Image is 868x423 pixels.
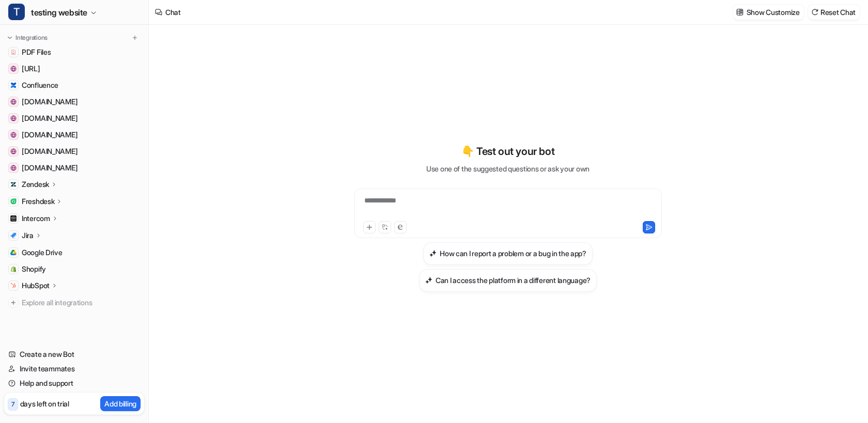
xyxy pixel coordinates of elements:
a: careers-nri3pl.com[DOMAIN_NAME] [4,144,144,159]
img: customize [736,8,743,16]
a: nri3pl.com[DOMAIN_NAME] [4,128,144,142]
img: nri3pl.com [10,132,17,138]
img: Jira [10,232,17,239]
h3: How can I report a problem or a bug in the app? [440,248,586,259]
img: explore all integrations [8,297,19,308]
img: www.cardekho.com [10,165,17,171]
span: T [8,4,25,20]
img: Shopify [10,266,17,272]
button: Reset Chat [808,5,860,20]
h3: Can I access the platform in a different language? [436,275,591,286]
span: [DOMAIN_NAME] [22,113,78,123]
p: Use one of the suggested questions or ask your own [426,163,590,174]
a: Create a new Bot [4,347,144,362]
p: Add billing [104,398,136,409]
img: expand menu [6,34,13,41]
span: PDF Files [22,47,51,57]
button: Can I access the platform in a different language?Can I access the platform in a different language? [419,269,597,292]
a: ShopifyShopify [4,262,144,276]
span: Shopify [22,264,46,274]
img: reset [811,8,818,16]
a: PDF FilesPDF Files [4,45,144,59]
p: Show Customize [747,7,800,18]
a: support.coursiv.io[DOMAIN_NAME] [4,111,144,126]
a: Google DriveGoogle Drive [4,245,144,260]
span: [DOMAIN_NAME] [22,146,78,156]
p: Jira [22,230,34,241]
div: Chat [165,7,181,18]
img: www.eesel.ai [10,66,17,72]
span: Explore all integrations [22,294,140,311]
a: Help and support [4,376,144,390]
span: [DOMAIN_NAME] [22,97,78,107]
img: Google Drive [10,249,17,256]
a: Invite teammates [4,362,144,376]
button: Integrations [4,33,51,43]
a: support.bikesonline.com.au[DOMAIN_NAME] [4,95,144,109]
img: menu_add.svg [131,34,138,41]
span: Google Drive [22,247,63,258]
img: Zendesk [10,181,17,187]
span: [DOMAIN_NAME] [22,163,78,173]
img: Intercom [10,215,17,222]
span: testing website [31,5,87,20]
button: Show Customize [733,5,804,20]
a: www.eesel.ai[URL] [4,61,144,76]
p: Intercom [22,213,50,224]
span: [DOMAIN_NAME] [22,130,78,140]
p: HubSpot [22,280,50,291]
img: support.coursiv.io [10,115,17,121]
span: Confluence [22,80,58,90]
img: careers-nri3pl.com [10,148,17,154]
p: 👇 Test out your bot [461,144,554,159]
p: Integrations [16,34,48,42]
p: Zendesk [22,179,49,190]
img: Can I access the platform in a different language? [425,276,432,284]
p: days left on trial [20,398,69,409]
img: Confluence [10,82,17,88]
a: ConfluenceConfluence [4,78,144,92]
button: Add billing [100,396,141,411]
p: 7 [11,400,14,409]
a: www.cardekho.com[DOMAIN_NAME] [4,161,144,175]
img: HubSpot [10,283,17,289]
img: How can I report a problem or a bug in the app? [429,249,437,257]
img: PDF Files [10,49,17,55]
img: Freshdesk [10,198,17,205]
span: [URL] [22,64,40,74]
img: support.bikesonline.com.au [10,99,17,105]
p: Freshdesk [22,196,54,207]
a: Explore all integrations [4,295,144,310]
button: How can I report a problem or a bug in the app?How can I report a problem or a bug in the app? [423,242,593,265]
